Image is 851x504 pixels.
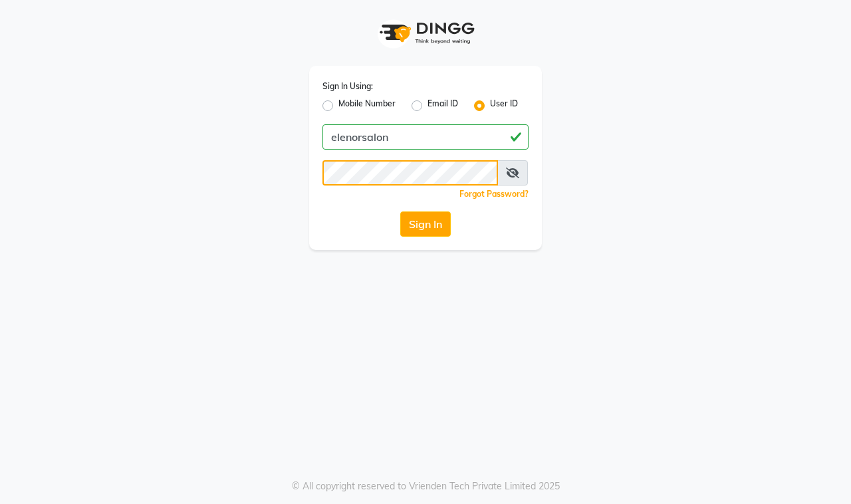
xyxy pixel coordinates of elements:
img: logo1.svg [372,13,479,53]
button: Sign In [400,211,451,237]
input: Username [322,160,498,186]
label: Email ID [427,98,458,114]
input: Username [322,124,529,150]
label: Sign In Using: [322,80,373,92]
a: Forgot Password? [459,189,529,199]
label: User ID [490,98,518,114]
label: Mobile Number [338,98,396,114]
